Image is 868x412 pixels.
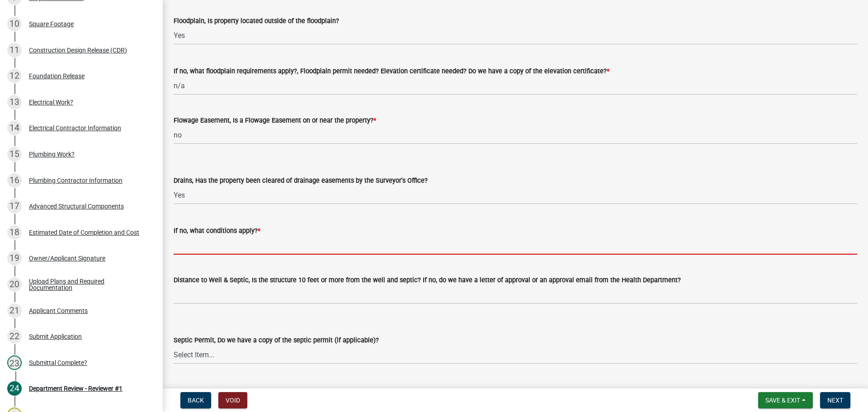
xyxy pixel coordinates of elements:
div: Plumbing Contractor Information [29,177,123,184]
div: Plumbing Work? [29,151,75,157]
span: Back [188,397,204,404]
label: Distance to Well & Septic, Is the structure 10 feet or more from the well and septic? If no, do w... [174,277,681,284]
div: Electrical Contractor Information [29,125,121,131]
div: Foundation Release [29,73,85,79]
div: 22 [7,329,22,344]
div: 10 [7,17,22,31]
button: Next [820,392,850,408]
label: Floodplain, Is property located outside of the floodplain? [174,18,339,24]
label: Flowage Easement, Is a Flowage Easement on or near the property? [174,118,376,124]
div: 20 [7,277,22,292]
div: 19 [7,251,22,265]
div: 17 [7,199,22,213]
div: Department Review - Reviewer #1 [29,385,123,392]
label: If no, what floodplain requirements apply?, Floodplain permit needed? Elevation certificate neede... [174,68,609,75]
div: 14 [7,121,22,135]
div: Square Footage [29,21,74,27]
button: Void [218,392,247,408]
label: Septic Permit, Do we have a copy of the septic permit (if applicable)? [174,337,379,344]
div: Advanced Structural Components [29,203,124,209]
div: Submittal Complete? [29,360,87,366]
div: Estimated Date of Completion and Cost [29,229,139,236]
div: 12 [7,69,22,83]
div: 24 [7,381,22,396]
div: 21 [7,303,22,318]
span: Next [827,397,843,404]
div: 15 [7,147,22,161]
div: 18 [7,225,22,240]
label: If no, what conditions apply? [174,228,260,234]
div: Upload Plans and Required Documentation [29,278,148,291]
div: Electrical Work? [29,99,73,105]
div: 16 [7,173,22,188]
div: Applicant Comments [29,308,88,314]
label: Drains, Has the property been cleared of drainage easements by the Surveyor's Office? [174,178,428,184]
div: Owner/Applicant Signature [29,255,105,261]
button: Back [180,392,211,408]
div: 13 [7,95,22,109]
div: 11 [7,43,22,57]
span: Save & Exit [765,397,800,404]
div: 23 [7,355,22,370]
div: Construction Design Release (CDR) [29,47,127,53]
button: Save & Exit [758,392,813,408]
div: Submit Application [29,333,82,340]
